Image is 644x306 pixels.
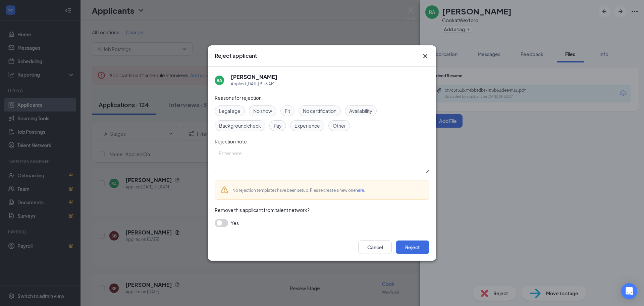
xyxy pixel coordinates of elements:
span: Pay [274,122,282,129]
span: Fit [285,107,290,115]
span: Background check [219,122,261,129]
div: Applied [DATE] 9:18 AM [231,81,277,87]
a: here [356,188,364,193]
span: Remove this applicant from talent network? [215,207,310,213]
span: Legal age [219,107,240,115]
span: Availability [349,107,372,115]
span: Other [333,122,346,129]
span: No certification [303,107,336,115]
h3: Reject applicant [215,52,257,59]
button: Close [421,52,429,60]
span: Yes [231,219,239,227]
span: Rejection note [215,138,247,144]
div: RA [217,78,222,83]
h5: [PERSON_NAME] [231,73,277,81]
svg: Warning [220,186,228,194]
button: Reject [396,241,429,254]
span: No rejection templates have been setup. Please create a new one . [232,188,365,193]
button: Cancel [358,241,392,254]
span: Experience [294,122,320,129]
span: Reasons for rejection [215,95,262,101]
svg: Cross [421,52,429,60]
span: No show [253,107,272,115]
div: Open Intercom Messenger [621,283,637,299]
